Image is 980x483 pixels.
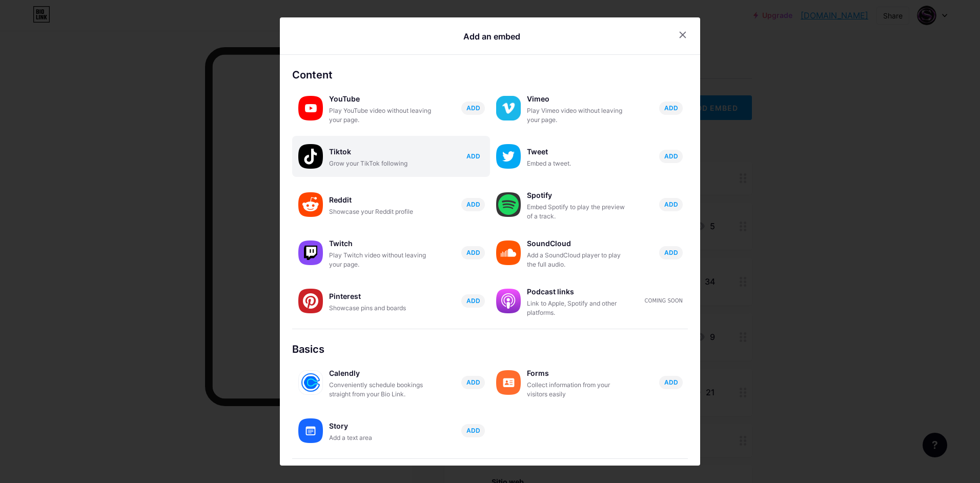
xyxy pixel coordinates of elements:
[664,200,678,209] span: ADD
[329,193,432,207] div: Reddit
[664,248,678,257] span: ADD
[496,192,521,217] img: spotify
[298,418,323,443] img: story
[461,198,485,211] button: ADD
[466,152,480,160] span: ADD
[664,104,678,112] span: ADD
[329,304,432,313] div: Showcase pins and boards
[659,150,683,163] button: ADD
[466,104,480,112] span: ADD
[298,240,323,265] img: twitch
[527,159,629,168] div: Embed a tweet.
[527,285,629,299] div: Podcast links
[329,106,432,125] div: Play YouTube video without leaving your page.
[527,366,629,380] div: Forms
[527,92,629,106] div: Vimeo
[329,92,432,106] div: YouTube
[527,251,629,269] div: Add a SoundCloud player to play the full audio.
[466,296,480,305] span: ADD
[329,366,432,380] div: Calendly
[496,144,521,169] img: twitter
[527,380,629,399] div: Collect information from your visitors easily
[329,236,432,251] div: Twitch
[496,289,521,313] img: podcastlinks
[659,102,683,115] button: ADD
[329,380,432,399] div: Conveniently schedule bookings straight from your Bio Link.
[329,207,432,216] div: Showcase your Reddit profile
[298,289,323,313] img: pinterest
[461,424,485,437] button: ADD
[329,433,432,442] div: Add a text area
[496,240,521,265] img: soundcloud
[664,378,678,387] span: ADD
[496,370,521,395] img: forms
[461,294,485,308] button: ADD
[329,251,432,269] div: Play Twitch video without leaving your page.
[329,159,432,168] div: Grow your TikTok following
[466,200,480,209] span: ADD
[298,96,323,120] img: youtube
[527,188,629,203] div: Spotify
[664,152,678,160] span: ADD
[527,299,629,317] div: Link to Apple, Spotify and other platforms.
[659,246,683,259] button: ADD
[466,426,480,435] span: ADD
[527,106,629,125] div: Play Vimeo video without leaving your page.
[298,144,323,169] img: tiktok
[527,236,629,251] div: SoundCloud
[645,297,683,305] div: Coming soon
[461,150,485,163] button: ADD
[298,370,323,395] img: calendly
[466,378,480,387] span: ADD
[461,102,485,115] button: ADD
[463,30,520,43] div: Add an embed
[329,289,432,304] div: Pinterest
[329,145,432,159] div: Tiktok
[527,145,629,159] div: Tweet
[329,419,432,433] div: Story
[659,376,683,389] button: ADD
[461,246,485,259] button: ADD
[527,203,629,221] div: Embed Spotify to play the preview of a track.
[461,376,485,389] button: ADD
[292,341,688,357] div: Basics
[466,248,480,257] span: ADD
[298,192,323,217] img: reddit
[292,67,688,83] div: Content
[496,96,521,120] img: vimeo
[659,198,683,211] button: ADD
